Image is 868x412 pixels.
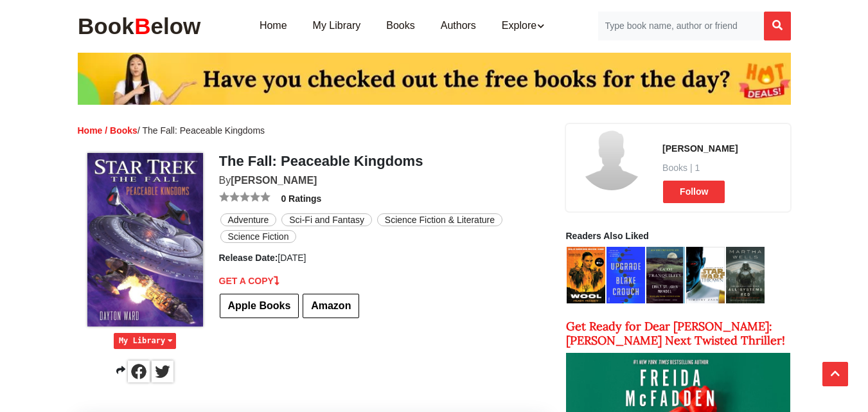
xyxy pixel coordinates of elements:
a: [PERSON_NAME] [231,175,317,186]
a: Adventure [220,213,277,226]
h2: Readers Also Liked [566,231,791,242]
img: The Fall: Peaceable Kingdoms [87,153,203,327]
img: Wool [567,247,605,303]
a: Home [247,6,300,46]
img: twitter black squer icon [152,361,173,382]
li: [DATE] [219,251,527,264]
a: Home [78,125,103,136]
a: Share on Twitter [152,365,173,375]
a: Apple Books [220,294,299,318]
b: Release Date: [219,253,278,263]
a: Science Fiction & Literature [377,213,502,226]
img: All Systems Red [726,247,765,303]
h2: Get Ready for Dear [PERSON_NAME]: [PERSON_NAME] Next Twisted Thriller! [566,319,791,347]
a: / Books [105,125,137,136]
h1: The Fall: Peaceable Kingdoms [219,153,527,170]
a: My Library [300,6,374,46]
span: / The Fall: Peaceable Kingdoms [137,125,265,136]
a: Authors [428,6,489,46]
a: Science Fiction [220,230,297,243]
img: Upgrade [607,247,645,303]
img: Sea of Tranquility [646,247,685,303]
p: GET A COPY [219,274,527,287]
img: BookBelow Logo [78,13,206,39]
img: facebook black squer icon [128,361,150,382]
img: Dayton Ward [580,126,644,190]
span: Share on social media [116,365,125,375]
img: Thrawn (Star Wars) [686,247,725,303]
input: Search for Books [598,12,764,40]
span: Follow [663,181,725,203]
a: Explore [489,6,557,46]
button: Scroll Top [822,362,848,386]
span: Books | 1 [662,161,788,174]
a: 0 Ratings [281,193,321,204]
a: Amazon [303,294,359,318]
a: Share on Facebook [128,365,150,375]
button: My Library [114,333,176,349]
img: Todays Hot Deals [78,53,791,105]
a: Books [373,6,427,46]
button: Search [764,12,791,40]
h2: By [219,174,527,186]
a: Sci-Fi and Fantasy [281,213,372,226]
a: [PERSON_NAME] [662,143,738,154]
